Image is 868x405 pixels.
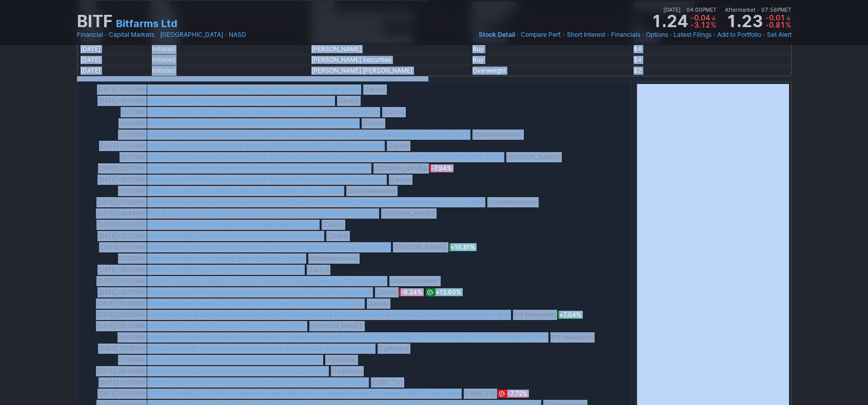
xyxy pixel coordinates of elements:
strong: 1.24 [651,13,688,30]
a: Here's What Investors Must Know Ahead of [PERSON_NAME]' Q3 Earnings Release [147,142,385,150]
span: Initiated [150,56,176,64]
td: [DATE] [77,54,148,65]
span: • [641,30,645,40]
span: • [224,30,228,40]
a: Shareholders of Bitfarms Ltd. Should Contact [PERSON_NAME] & [PERSON_NAME] Before [DATE] to Discu... [147,311,511,318]
td: [DATE] 09:33AM [80,321,146,332]
a: Add to Portfolio [717,30,761,40]
a: Bitfarms Announces Results of Annual General and Special Meeting of Shareholders [147,277,387,285]
span: +16.81% [449,243,477,251]
span: (GlobeNewswire) [346,186,396,196]
span: (PR Newswire) [550,332,593,343]
a: NASD [229,30,246,40]
td: [DATE] 05:31PM [80,388,146,399]
a: [PERSON_NAME] Trade: President said to weigh possible U.S. strike against Iran [147,345,376,352]
a: Bitfarms Announces Second Principal Executive Office in [GEOGRAPHIC_DATA] and Initiates Conversio... [147,198,485,206]
h1: BITF [77,13,113,30]
span: (CNBC TV) [464,389,496,399]
a: Bitfarms Ltd. (BITF) Gains As Market Dips: What You Should Know [147,97,335,104]
a: Compare Perf. [521,30,561,40]
a: Bitfarms Ltd. (BITF) Registers a Bigger Fall Than the Market: Important Facts to Note [147,176,387,183]
a: Capital Markets [109,30,154,40]
td: [DATE] 07:00AM [80,197,146,208]
span: • [757,7,760,13]
span: (Zacks) [382,107,404,117]
span: ([PERSON_NAME]) [506,152,560,162]
span: (GlobeNewswire) [487,197,537,207]
a: BITF Lawsuit Alert! Class Action Lawsuit Against Bitfarms Ltd. [147,356,323,364]
span: (PR Newswire) [513,310,556,320]
a: Bitfarms (BITF) Finalizes Share Purchase Agreement Regarding Paraguay Mining Site [147,243,391,251]
span: % [785,20,791,29]
span: ([PERSON_NAME]) [309,321,363,331]
span: (Zacks) [363,84,385,95]
span: (CNBC TV) [371,377,403,388]
span: Initiated [150,45,176,53]
span: [DATE] 04:00PM ET [663,5,717,14]
span: (Zacks) [389,175,411,185]
a: Bitfarms Announces Partnership with T5 Data Centers to Advance HPC/AI Development at [GEOGRAPHIC_... [147,131,470,138]
span: (TipRanks) [325,355,357,365]
a: Appian, Resideo, Bitfarms, and More Stocks See Action From Activist Investors [147,164,371,172]
td: $4 [630,44,791,54]
td: [DATE] 09:30AM [80,298,146,309]
td: [DATE] 04:44PM [80,208,146,219]
a: Bitfarms Ltd. (BITF) Laps the Stock Market: Here's Why [147,266,305,273]
td: [PERSON_NAME] [PERSON_NAME] [308,65,470,76]
a: Coherent (COHR) Reports Next Week: Wall Street Expects Earnings Growth [147,86,361,93]
td: [DATE] 06:15PM [80,287,146,298]
span: Jun 05, 2025 [498,390,529,398]
td: [PERSON_NAME] [308,44,470,54]
td: [DATE] 11:05AM [80,377,146,388]
a: Bitfarms (BITF) Initiates Conversion to U.S. GAAP and Announces Second Principal Executive Office... [147,153,504,161]
td: Buy [469,44,630,54]
span: Initiated [150,67,176,75]
span: • [669,30,673,40]
span: • [606,30,610,40]
span: -6.24% [399,288,424,296]
td: $2 [630,65,791,76]
span: • [562,30,566,40]
span: • [762,30,766,40]
a: [PERSON_NAME]' Q3 Earnings Top Estimates, Revenues Miss, FY25 EPS View Up [147,108,380,116]
a: Northland Securities Reiterates a Buy on Bitfarms (BITF) [147,322,307,330]
td: $4 [630,54,791,65]
td: [DATE] 06:15PM [80,264,146,275]
td: 11:37AM [80,106,146,118]
td: [DATE] 09:40AM [80,366,146,377]
a: Options [646,30,668,40]
td: Overweight [469,65,630,76]
span: • [682,7,685,13]
td: 07:49AM [80,354,146,366]
a: Crypto Currents: Coinbase, Shopify partner for USDC payments [147,367,329,375]
a: Bitfarms CEO: Priority for bitcoin miner 'entirely in HPC and the AI opportunity' [147,378,369,386]
a: Short Interest [567,30,605,40]
td: Buy [469,54,630,65]
span: (Zacks) [322,220,344,230]
span: • [713,30,716,40]
td: 07:00AM [80,253,146,264]
a: Bitfarms Schedules Second Quarter 2025 Conference Call on [DATE] [147,187,344,195]
td: [DATE] 09:00AM [80,309,146,321]
td: [DATE] 11:13AM [80,242,146,253]
span: ([PERSON_NAME]) [393,242,447,252]
td: [DATE] 06:15PM [80,95,146,106]
td: [DATE] 06:15PM [80,174,146,185]
td: [PERSON_NAME] Securities [308,54,470,65]
span: (Zacks) [362,118,384,129]
span: -0.04 [691,14,717,22]
a: Financials [611,30,640,40]
span: Stock Detail [479,31,515,38]
span: (TipRanks) [331,366,362,376]
td: [DATE] 10:10AM [80,343,146,354]
td: [DATE] 11:14AM [80,140,146,152]
span: (Zacks) [387,141,409,151]
span: • [516,30,520,40]
span: +7.04% [558,311,583,319]
a: [PERSON_NAME] Truth Social continues crypto push with step toward bitcoin ETF launch: CNBC Crypto... [147,390,462,397]
td: 09:00AM [80,332,146,343]
img: nic2x2.gif [77,76,428,81]
span: (Zacks) [307,265,329,275]
a: Bitfarms Ltd. (BITF) Expected to Beat Earnings Estimates: Should You Buy? [147,119,360,127]
a: Latest Filings [674,30,712,40]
